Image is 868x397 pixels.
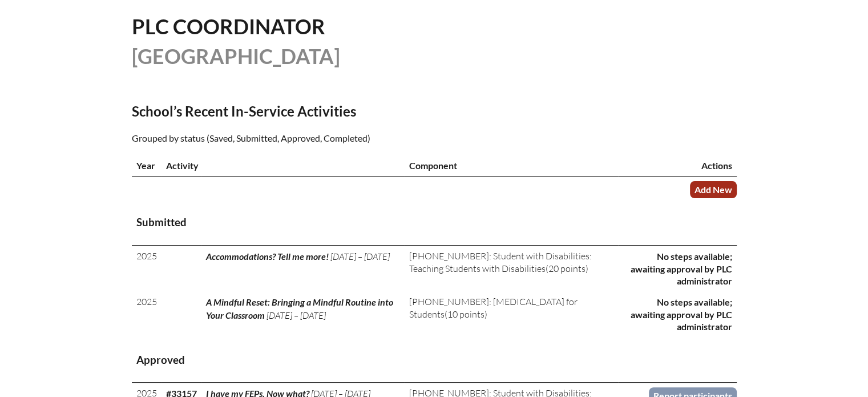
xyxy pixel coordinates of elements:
[206,296,393,320] span: A Mindful Reset: Bringing a Mindful Routine into Your Classroom
[267,310,326,321] span: [DATE] – [DATE]
[132,246,162,292] td: 2025
[690,181,737,198] a: Add New
[136,215,732,230] h3: Submitted
[330,251,390,262] span: [DATE] – [DATE]
[409,296,578,319] span: [PHONE_NUMBER]: [MEDICAL_DATA] for Students
[132,291,162,337] td: 2025
[132,103,534,119] h2: School’s Recent In-Service Activities
[409,250,592,274] span: [PHONE_NUMBER]: Student with Disabilities: Teaching Students with Disabilities
[132,43,340,69] span: [GEOGRAPHIC_DATA]
[132,155,162,177] th: Year
[132,131,534,146] p: Grouped by status (Saved, Submitted, Approved, Completed)
[136,353,732,367] h3: Approved
[405,246,618,292] td: (20 points)
[405,155,618,177] th: Component
[206,251,329,262] span: Accommodations? Tell me more!
[405,291,618,337] td: (10 points)
[623,296,732,332] p: No steps available; awaiting approval by PLC administrator
[132,14,325,39] span: PLC Coordinator
[623,250,732,287] p: No steps available; awaiting approval by PLC administrator
[618,155,737,177] th: Actions
[162,155,405,177] th: Activity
